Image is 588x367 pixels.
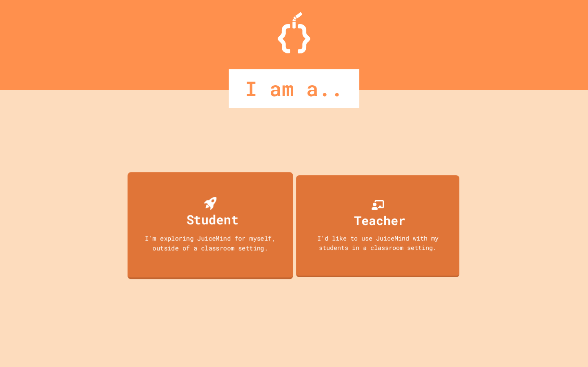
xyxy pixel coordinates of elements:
img: Logo.svg [278,12,310,53]
div: Teacher [354,211,405,230]
div: I'm exploring JuiceMind for myself, outside of a classroom setting. [136,233,285,252]
div: Student [186,210,238,229]
div: I am a.. [229,69,359,108]
div: I'd like to use JuiceMind with my students in a classroom setting. [304,234,451,252]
